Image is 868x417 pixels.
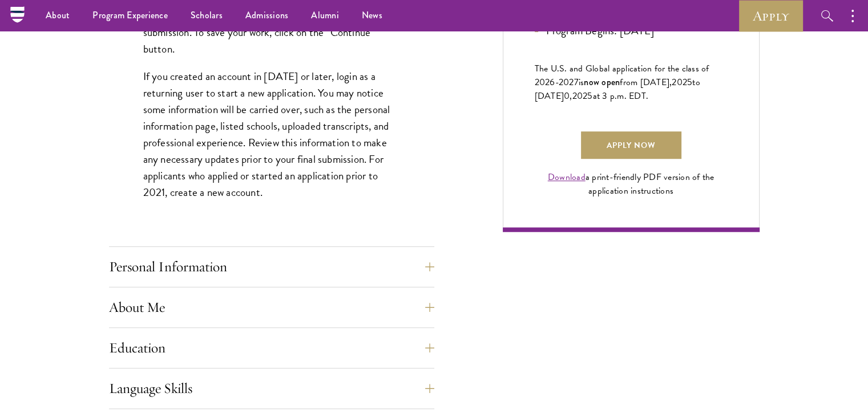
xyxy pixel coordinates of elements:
[620,75,672,89] span: from [DATE],
[550,75,555,89] span: 6
[574,75,579,89] span: 7
[593,89,649,103] span: at 3 p.m. EDT.
[535,170,728,198] div: a print-friendly PDF version of the application instructions
[535,75,700,103] span: to [DATE]
[143,68,400,201] p: If you created an account in [DATE] or later, login as a returning user to start a new applicatio...
[109,375,434,402] button: Language Skills
[555,75,574,89] span: -202
[572,89,588,103] span: 202
[548,170,586,184] a: Download
[564,89,570,103] span: 0
[687,75,692,89] span: 5
[672,75,687,89] span: 202
[535,62,709,89] span: The U.S. and Global application for the class of 202
[584,75,620,89] span: now open
[579,75,584,89] span: is
[581,131,681,159] a: Apply Now
[109,253,434,280] button: Personal Information
[109,294,434,321] button: About Me
[587,89,592,103] span: 5
[109,334,434,362] button: Education
[570,89,572,103] span: ,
